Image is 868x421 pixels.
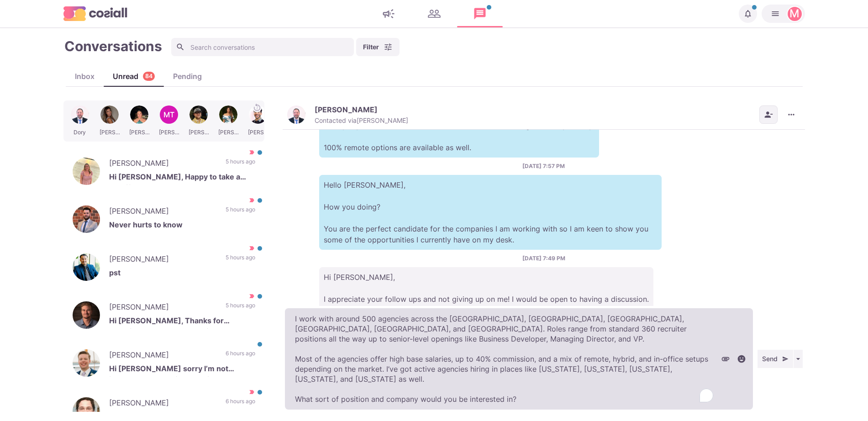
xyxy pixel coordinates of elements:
[109,301,216,315] p: [PERSON_NAME]
[64,38,162,54] h1: Conversations
[719,352,732,366] button: Attach files
[226,301,255,315] p: 5 hours ago
[73,301,100,329] img: Hunter Bernard
[109,315,255,329] p: Hi [PERSON_NAME], Thanks for reaching out. What types of roles do you recruit for? -Hunter
[782,105,800,124] button: More menu
[226,349,255,363] p: 6 hours ago
[109,219,255,233] p: Never hurts to know
[63,6,127,21] img: logo
[287,105,305,124] img: Dory Weismer
[287,105,408,125] button: Dory Weismer[PERSON_NAME]Contacted via[PERSON_NAME]
[109,253,216,267] p: [PERSON_NAME]
[522,162,565,170] p: [DATE] 7:57 PM
[356,38,400,56] button: Filter
[73,158,100,185] img: Danielle Dupont
[226,397,255,411] p: 6 hours ago
[73,349,100,377] img: Jimmy Whalen
[109,397,216,411] p: [PERSON_NAME]
[73,253,100,281] img: Austin Whitten
[171,38,354,56] input: Search conversations
[315,105,378,114] p: [PERSON_NAME]
[758,350,793,368] button: Send
[226,158,255,171] p: 5 hours ago
[109,267,255,281] p: pst
[522,254,565,263] p: [DATE] 7:49 PM
[789,8,800,19] div: Martin
[145,72,153,81] p: 84
[164,71,211,82] div: Pending
[109,158,216,171] p: [PERSON_NAME]
[109,171,255,185] p: Hi [PERSON_NAME], Happy to take a look if you could please send me some general details to [PERSO...
[762,5,805,23] button: Martin
[759,105,778,124] button: Remove from contacts
[109,205,216,219] p: [PERSON_NAME]
[315,116,408,125] p: Contacted via [PERSON_NAME]
[109,363,255,377] p: Hi [PERSON_NAME] sorry I’m not interested thanks for reaching out.
[104,71,164,82] div: Unread
[285,308,753,410] textarea: To enrich screen reader interactions, please activate Accessibility in Grammarly extension settings
[735,352,748,366] button: Select emoji
[226,205,255,219] p: 5 hours ago
[226,253,255,267] p: 5 hours ago
[319,267,653,364] p: Hi [PERSON_NAME], I appreciate your follow ups and not giving up on me! I would be open to having...
[109,349,216,363] p: [PERSON_NAME]
[319,175,662,250] p: Hello [PERSON_NAME], How you doing? You are the perfect candidate for the companies I am working ...
[739,5,757,23] button: Notifications
[66,71,104,82] div: Inbox
[73,205,100,233] img: Hari Jakllari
